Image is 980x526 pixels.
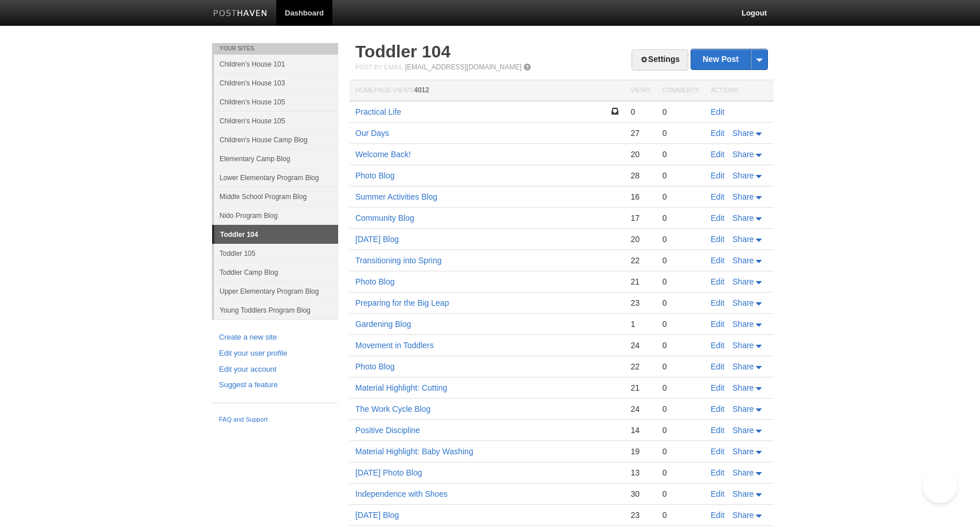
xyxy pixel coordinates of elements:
[355,256,441,265] a: Transitioning into Spring
[219,379,331,391] a: Suggest a feature
[663,298,699,308] div: 0
[355,404,430,414] a: The Work Cycle Blog
[663,361,699,372] div: 0
[630,170,650,181] div: 28
[355,277,395,286] a: Photo Blog
[355,171,395,180] a: Photo Blog
[711,213,724,223] a: Edit
[663,446,699,457] div: 0
[214,92,338,111] a: Children's House 105
[732,468,754,477] span: Share
[711,468,724,477] a: Edit
[691,49,767,69] a: New Post
[355,213,414,223] a: Community Blog
[630,425,650,435] div: 14
[355,192,437,201] a: Summer Activities Blog
[214,149,338,168] a: Elementary Camp Blog
[711,128,724,138] a: Edit
[711,256,724,265] a: Edit
[711,511,724,520] a: Edit
[732,426,754,435] span: Share
[732,256,754,265] span: Share
[711,362,724,371] a: Edit
[663,404,699,414] div: 0
[355,362,395,371] a: Photo Blog
[732,235,754,244] span: Share
[711,277,724,286] a: Edit
[219,332,331,344] a: Create a new site
[214,187,338,206] a: Middle School Program Blog
[355,320,411,329] a: Gardening Blog
[355,511,399,520] a: [DATE] Blog
[711,320,724,329] a: Edit
[732,447,754,456] span: Share
[355,128,389,138] a: Our Days
[711,107,724,116] a: Edit
[711,489,724,498] a: Edit
[630,340,650,350] div: 24
[355,298,449,307] a: Preparing for the Big Leap
[355,383,447,392] a: Material Highlight: Cutting
[219,415,331,425] a: FAQ and Support
[663,170,699,181] div: 0
[711,298,724,307] a: Edit
[732,362,754,371] span: Share
[711,192,724,201] a: Edit
[632,49,688,71] a: Settings
[414,86,429,94] span: 4012
[214,244,338,263] a: Toddler 105
[663,425,699,435] div: 0
[663,510,699,520] div: 0
[214,130,338,149] a: Children's House Camp Blog
[355,42,450,61] a: Toddler 104
[711,404,724,414] a: Edit
[355,64,403,71] span: Post by Email
[663,234,699,244] div: 0
[405,63,522,71] a: [EMAIL_ADDRESS][DOMAIN_NAME]
[732,298,754,307] span: Share
[705,80,774,102] th: Actions
[214,301,338,320] a: Young Toddlers Program Blog
[630,467,650,478] div: 13
[355,341,434,350] a: Movement in Toddlers
[630,510,650,520] div: 23
[214,111,338,130] a: Children's House 105
[663,489,699,499] div: 0
[355,426,420,435] a: Positive Discipline
[732,150,754,159] span: Share
[663,213,699,223] div: 0
[214,206,338,225] a: Nido Program Blog
[630,489,650,499] div: 30
[630,404,650,414] div: 24
[663,128,699,138] div: 0
[630,149,650,159] div: 20
[355,107,401,116] a: Practical Life
[350,80,625,102] th: Homepage Views
[663,107,699,117] div: 0
[630,361,650,372] div: 22
[355,468,422,477] a: [DATE] Photo Blog
[663,319,699,329] div: 0
[663,255,699,266] div: 0
[355,447,473,456] a: Material Highlight: Baby Washing
[663,383,699,393] div: 0
[219,348,331,360] a: Edit your user profile
[630,276,650,287] div: 21
[923,469,957,503] iframe: Help Scout Beacon - Open
[711,235,724,244] a: Edit
[657,80,705,102] th: Comments
[732,277,754,286] span: Share
[663,276,699,287] div: 0
[214,225,338,244] a: Toddler 104
[219,364,331,376] a: Edit your account
[630,107,650,117] div: 0
[711,426,724,435] a: Edit
[212,43,338,54] li: Your Sites
[630,234,650,244] div: 20
[630,319,650,329] div: 1
[214,168,338,187] a: Lower Elementary Program Blog
[711,341,724,350] a: Edit
[711,383,724,392] a: Edit
[732,404,754,414] span: Share
[630,128,650,138] div: 27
